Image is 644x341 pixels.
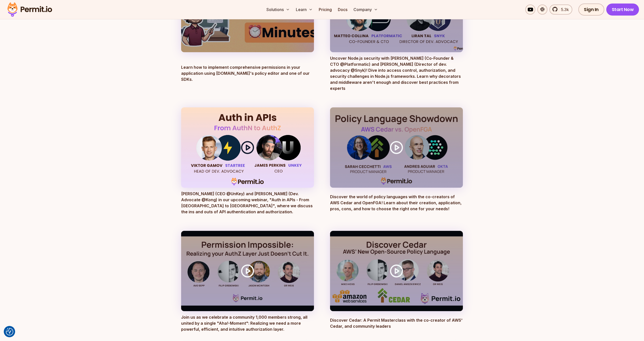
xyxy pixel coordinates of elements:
button: Company [351,5,380,15]
button: Consent Preferences [6,328,13,335]
a: Pricing [317,5,334,15]
p: Discover Cedar: A Permit Masterclass with the co-creator of AWS' Cedar, and community leaders [330,317,463,332]
img: Revisit consent button [6,328,13,335]
p: Uncover Node.js security with [PERSON_NAME] (Co-Founder & CTO @Platformatic) and [PERSON_NAME] (D... [330,55,463,91]
button: Learn [294,5,315,15]
img: Permit logo [5,1,54,18]
p: [PERSON_NAME] (CEO @UnKey) and [PERSON_NAME] (Dev. Advocate @Kong) in our upcoming webinar, "Auth... [181,191,314,215]
a: Sign In [578,4,604,16]
p: ​Discover the world of policy languages with the co-creators of AWS Cedar and OpenFGA! Learn abou... [330,194,463,215]
button: Solutions [264,5,292,15]
a: 5.3k [549,5,572,15]
span: 5.3k [558,7,569,13]
a: Start Now [606,4,639,16]
p: Learn how to implement comprehensive permissions in your application using [DOMAIN_NAME]'s policy... [181,64,314,91]
p: Join us as we celebrate a community 1,000 members strong, all united by a single "Aha!-Moment": R... [181,314,314,332]
a: Docs [336,5,349,15]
